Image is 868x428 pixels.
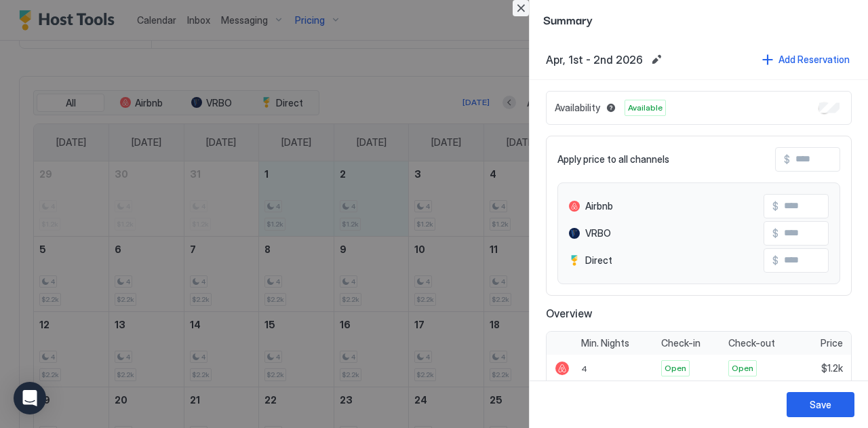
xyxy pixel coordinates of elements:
span: Available [628,102,663,114]
span: $ [772,200,778,212]
span: Apply price to all channels [557,153,669,166]
span: Check-in [661,337,701,349]
span: Availability [555,102,600,114]
span: Open [732,362,753,374]
span: $ [772,254,778,267]
span: Airbnb [585,200,613,212]
div: Save [810,397,831,412]
span: $ [784,153,790,166]
span: VRBO [585,227,611,239]
button: Edit date range [648,52,665,68]
span: Overview [546,307,852,320]
span: 4 [581,364,587,374]
span: Check-out [728,337,775,349]
button: Blocked dates override all pricing rules and remain unavailable until manually unblocked [603,100,619,116]
button: Save [787,392,854,417]
span: Apr, 1st - 2nd 2026 [546,53,643,66]
span: Min. Nights [581,337,629,349]
span: Summary [543,11,854,28]
button: Add Reservation [760,50,852,69]
span: Direct [585,254,612,267]
span: $ [772,227,778,239]
div: Add Reservation [778,52,850,66]
span: $1.2k [821,362,843,374]
span: Open [665,362,686,374]
span: Price [821,337,843,349]
div: Open Intercom Messenger [14,382,46,414]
